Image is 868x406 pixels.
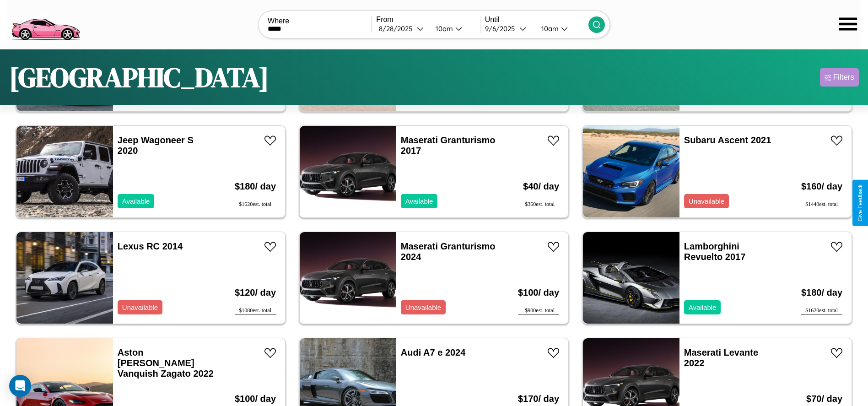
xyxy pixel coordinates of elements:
p: Unavailable [405,301,441,314]
div: $ 1620 est. total [235,201,276,208]
h3: $ 180 / day [801,278,842,307]
p: Available [405,195,433,207]
p: Available [122,195,150,207]
label: From [376,16,480,24]
button: Filters [820,68,859,87]
p: Available [689,301,717,314]
div: $ 360 est. total [523,201,559,208]
img: logo [7,5,84,43]
div: 10am [431,24,455,33]
h3: $ 120 / day [235,278,276,307]
a: Maserati Granturismo 2024 [401,241,496,262]
div: Give Feedback [857,184,863,222]
label: Until [485,16,588,24]
button: 10am [428,24,480,33]
p: Unavailable [122,301,158,314]
a: Maserati Granturismo 2017 [401,135,496,156]
a: Aston [PERSON_NAME] Vanquish Zagato 2022 [118,347,214,379]
button: 8/28/2025 [376,24,428,33]
h3: $ 100 / day [518,278,559,307]
a: Maserati Levante 2022 [684,347,758,368]
h3: $ 40 / day [523,172,559,201]
h1: [GEOGRAPHIC_DATA] [9,59,269,96]
a: Jeep Wagoneer S 2020 [118,135,194,156]
div: $ 1080 est. total [235,307,276,314]
h3: $ 160 / day [801,172,842,201]
a: Audi A7 e 2024 [401,347,466,357]
div: 9 / 6 / 2025 [485,24,519,33]
div: $ 1440 est. total [801,201,842,208]
div: Open Intercom Messenger [9,375,31,397]
p: Unavailable [689,195,724,207]
button: 10am [534,24,588,33]
a: Subaru Ascent 2021 [684,135,771,145]
a: Lexus RC 2014 [118,241,183,251]
a: Lamborghini Revuelto 2017 [684,241,746,262]
label: Where [268,17,371,25]
div: Filters [833,73,854,82]
h3: $ 180 / day [235,172,276,201]
div: $ 1620 est. total [801,307,842,314]
div: 8 / 28 / 2025 [379,24,417,33]
div: $ 900 est. total [518,307,559,314]
div: 10am [537,24,561,33]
